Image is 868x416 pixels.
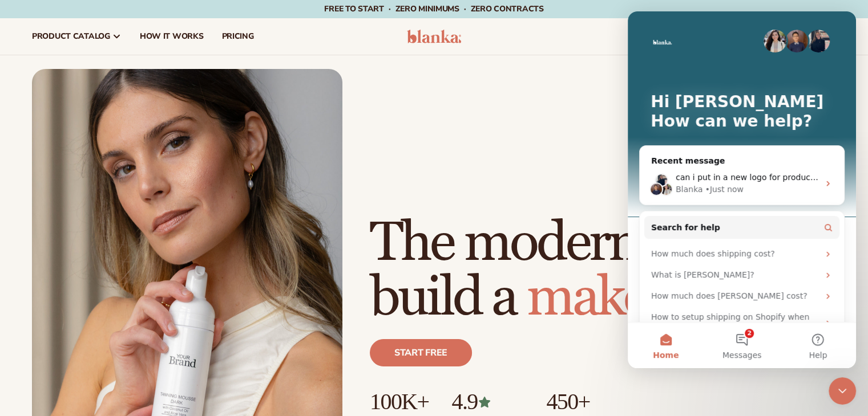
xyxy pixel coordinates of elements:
[370,389,429,414] p: 100K+
[140,32,204,41] span: How It Works
[527,264,704,331] span: makeup
[370,216,836,325] h1: The modern way to build a brand
[131,18,213,55] a: How It Works
[221,32,253,41] span: pricing
[451,389,523,414] p: 4.9
[628,11,856,368] iframe: Intercom live chat
[370,339,472,366] a: Start free
[624,18,700,55] a: resources
[407,30,461,43] img: logo
[212,18,263,55] a: pricing
[32,32,110,41] span: product catalog
[324,3,543,14] span: Free to start · ZERO minimums · ZERO contracts
[829,377,856,405] iframe: Intercom live chat
[23,18,131,55] a: product catalog
[546,389,632,414] p: 450+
